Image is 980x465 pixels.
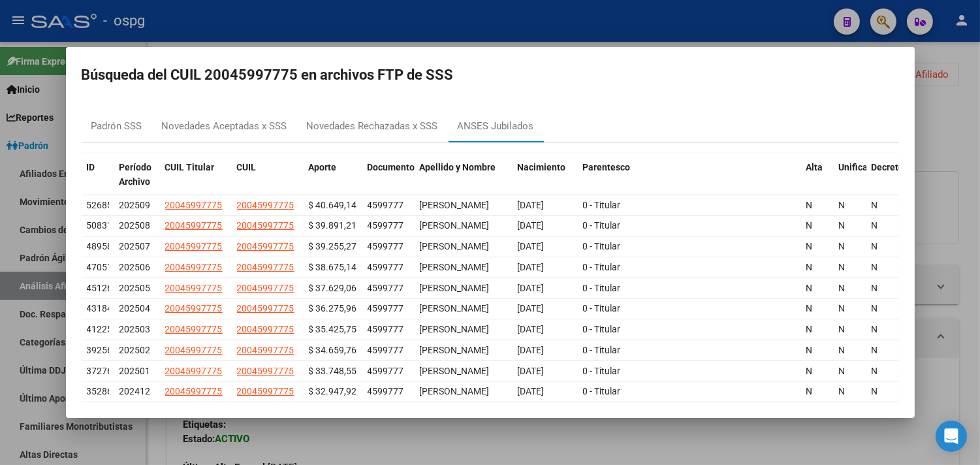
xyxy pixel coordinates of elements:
span: 4599777 [368,283,404,293]
div: Padrón SSS [91,119,142,134]
span: N [839,324,846,334]
span: 43184 [87,303,113,313]
span: 39256 [87,345,113,355]
span: N [839,345,846,355]
span: [DATE] [518,366,545,376]
span: $ 34.659,76 [309,345,357,355]
span: 0 - Titular [583,303,621,313]
div: Open Intercom Messenger [936,421,967,452]
span: 37276 [87,366,113,376]
span: Nacimiento [518,162,566,172]
span: N [806,303,813,313]
span: N [806,345,813,355]
span: 20045997775 [165,345,223,355]
span: 4599777 [368,324,404,334]
span: 0 - Titular [583,386,621,396]
span: Apellido y Nombre [420,162,496,172]
span: GERIN JULIO CESAR [420,303,490,313]
span: Alta [806,162,823,172]
div: Novedades Aceptadas x SSS [162,119,287,134]
span: 20045997775 [165,262,223,272]
span: N [806,220,813,231]
span: N [839,220,846,231]
span: ID [87,162,95,172]
span: $ 37.629,06 [309,283,357,293]
span: 202506 [119,262,151,272]
span: 20045997775 [165,241,223,251]
span: 202501 [119,366,151,376]
span: 52685 [87,200,113,210]
span: 0 - Titular [583,241,621,251]
datatable-header-cell: ID [82,153,114,197]
span: GERIN JULIO CESAR [420,241,490,251]
span: [DATE] [518,386,545,396]
span: 202505 [119,283,151,293]
span: N [806,386,813,396]
span: 202507 [119,241,151,251]
span: 20045997775 [165,220,223,231]
span: N [839,283,846,293]
datatable-header-cell: Período Archivo [114,153,160,197]
span: N [872,324,878,334]
span: N [839,241,846,251]
span: [DATE] [518,283,545,293]
span: N [806,366,813,376]
span: 0 - Titular [583,366,621,376]
span: $ 32.947,92 [309,386,357,396]
span: 4599777 [368,386,404,396]
span: 20045997775 [165,303,223,313]
span: 20045997775 [237,241,294,251]
span: 202502 [119,345,151,355]
span: N [806,262,813,272]
span: N [839,386,846,396]
span: 35286 [87,386,113,396]
span: [DATE] [518,200,545,210]
span: $ 33.748,55 [309,366,357,376]
span: GERIN JULIO CESAR [420,324,490,334]
datatable-header-cell: Aporte [304,153,362,197]
span: 202503 [119,324,151,334]
span: GERIN JULIO CESAR [420,200,490,210]
span: 47051 [87,262,113,272]
span: $ 35.425,75 [309,324,357,334]
datatable-header-cell: Parentesco [578,153,801,197]
span: N [806,200,813,210]
span: [DATE] [518,220,545,231]
span: GERIN JULIO CESAR [420,366,490,376]
span: N [806,241,813,251]
span: GERIN JULIO CESAR [420,262,490,272]
span: 4599777 [368,303,404,313]
span: 20045997775 [237,262,294,272]
h2: Búsqueda del CUIL 20045997775 en archivos FTP de SSS [82,63,899,88]
span: Decreto [872,162,904,172]
span: Parentesco [583,162,631,172]
span: [DATE] [518,324,545,334]
span: CUIL Titular [165,162,215,172]
span: 4599777 [368,241,404,251]
datatable-header-cell: Alta [801,153,834,197]
datatable-header-cell: Unificacion [834,153,866,197]
span: 4599777 [368,366,404,376]
span: 202504 [119,303,151,313]
span: [DATE] [518,345,545,355]
span: 4599777 [368,262,404,272]
span: N [872,303,878,313]
span: 45126 [87,283,113,293]
span: N [872,262,878,272]
div: ANSES Jubilados [458,119,534,134]
span: Documento [368,162,415,172]
span: 20045997775 [237,283,294,293]
span: 4599777 [368,345,404,355]
span: 20045997775 [237,200,294,210]
span: 202509 [119,200,151,210]
span: [DATE] [518,241,545,251]
span: N [872,345,878,355]
span: 0 - Titular [583,283,621,293]
span: GERIN JULIO CESAR [420,220,490,231]
span: N [839,262,846,272]
span: N [806,324,813,334]
span: $ 40.649,14 [309,200,357,210]
datatable-header-cell: CUIL Titular [160,153,232,197]
span: $ 38.675,14 [309,262,357,272]
span: 20045997775 [237,303,294,313]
